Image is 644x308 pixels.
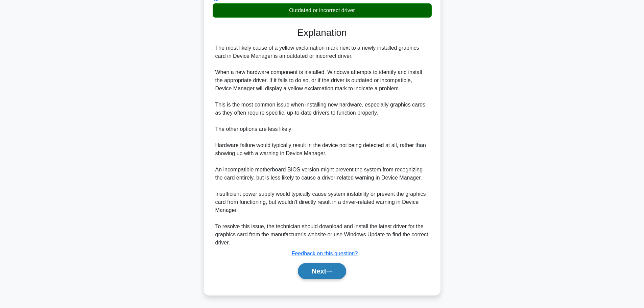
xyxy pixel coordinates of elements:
a: Feedback on this question? [292,251,358,256]
div: Outdated or incorrect driver [213,3,432,18]
div: The most likely cause of a yellow exclamation mark next to a newly installed graphics card in Dev... [215,44,429,247]
h3: Explanation [217,27,428,39]
button: Next [298,263,346,279]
